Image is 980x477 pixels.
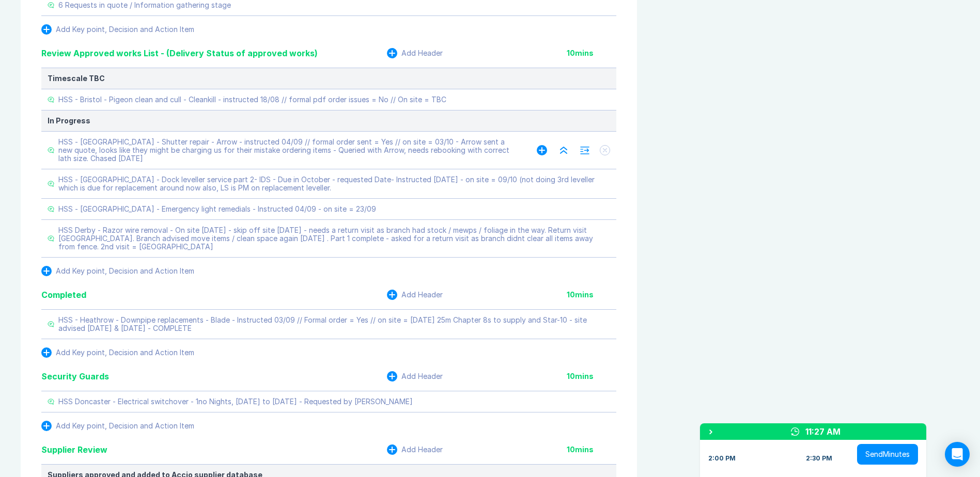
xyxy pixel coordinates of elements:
[41,421,194,431] button: Add Key point, Decision and Action Item
[41,24,194,35] button: Add Key point, Decision and Action Item
[56,267,194,275] div: Add Key point, Decision and Action Item
[387,371,443,381] button: Add Header
[401,372,443,380] div: Add Header
[58,1,231,9] div: 6 Requests in quote / Information gathering stage
[41,370,109,383] div: Security Guards
[387,48,443,58] button: Add Header
[41,347,194,358] button: Add Key point, Decision and Action Item
[48,74,610,83] div: Timescale TBC
[41,266,194,276] button: Add Key point, Decision and Action Item
[56,348,194,357] div: Add Key point, Decision and Action Item
[56,422,194,430] div: Add Key point, Decision and Action Item
[41,289,86,301] div: Completed
[58,138,516,163] div: HSS - [GEOGRAPHIC_DATA] - Shutter repair - Arrow - instructed 04/09 // formal order sent = Yes //...
[58,176,610,192] div: HSS - [GEOGRAPHIC_DATA] - Dock leveller service part 2- IDS - Due in October - requested Date- In...
[58,96,446,104] div: HSS - Bristol - Pigeon clean and cull - Cleankill - instructed 18/08 // formal pdf order issues =...
[58,316,610,332] div: HSS - Heathrow - Downpipe replacements - Blade - Instructed 03/09 // Formal order = Yes // on sit...
[401,446,443,454] div: Add Header
[401,49,443,57] div: Add Header
[41,443,107,456] div: Supplier Review
[567,372,616,380] div: 10 mins
[805,425,841,438] div: 11:27 AM
[857,444,918,465] button: SendMinutes
[567,291,616,299] div: 10 mins
[41,47,318,59] div: Review Approved works List - (Delivery Status of approved works)
[567,446,616,454] div: 10 mins
[58,226,610,251] div: HSS Derby - Razor wire removal - On site [DATE] - skip off site [DATE] - needs a return visit as ...
[387,290,443,300] button: Add Header
[58,397,413,406] div: HSS Doncaster - Electrical switchover - 1no Nights, [DATE] to [DATE] - Requested by [PERSON_NAME]
[945,442,970,467] div: Open Intercom Messenger
[401,291,443,299] div: Add Header
[56,25,194,34] div: Add Key point, Decision and Action Item
[48,117,610,125] div: In Progress
[387,444,443,455] button: Add Header
[58,205,376,213] div: HSS - [GEOGRAPHIC_DATA] - Emergency light remedials - Instructed 04/09 - on site = 23/09
[806,454,832,463] div: 2:30 PM
[567,49,616,57] div: 10 mins
[708,454,736,463] div: 2:00 PM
